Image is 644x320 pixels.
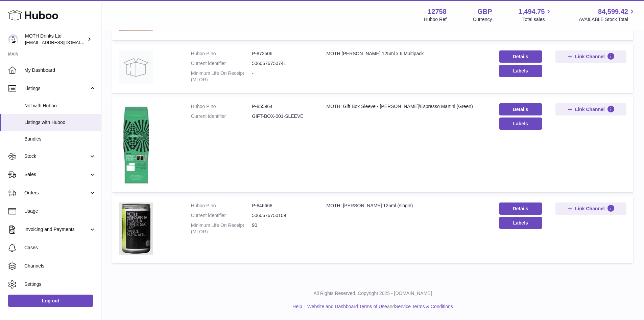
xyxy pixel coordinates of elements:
[499,50,542,63] a: Details
[191,222,252,235] dt: Minimum Life On Receipt (MLOR)
[307,304,387,309] a: Website and Dashboard Terms of Use
[252,70,313,83] dd: -
[579,16,636,23] span: AVAILABLE Stock Total
[24,67,96,73] span: My Dashboard
[107,290,639,297] p: All Rights Reserved. Copyright 2025 - [DOMAIN_NAME]
[305,303,453,310] li: and
[522,16,552,23] span: Total sales
[477,7,492,16] strong: GBP
[24,263,96,269] span: Channels
[575,206,605,212] span: Link Channel
[575,54,605,60] span: Link Channel
[252,113,313,120] dd: GIFT-BOX-001-SLEEVE
[575,106,605,112] span: Link Channel
[24,226,89,233] span: Invoicing and Payments
[24,190,89,196] span: Orders
[326,202,485,209] div: MOTH: [PERSON_NAME] 125ml (single)
[24,244,96,251] span: Cases
[292,304,302,309] a: Help
[499,202,542,215] a: Details
[252,50,313,57] dd: P-872506
[191,70,252,83] dt: Minimum Life On Receipt (MLOR)
[499,217,542,229] button: Labels
[252,103,313,110] dd: P-855964
[24,171,89,178] span: Sales
[473,16,492,23] div: Currency
[252,222,313,235] dd: 90
[191,202,252,209] dt: Huboo P no
[191,60,252,67] dt: Current identifier
[326,103,485,110] div: MOTH: Gift Box Sleeve - [PERSON_NAME]/Espresso Martini (Green)
[191,113,252,120] dt: Current identifier
[119,50,153,84] img: MOTH Margarita 125ml x 6 Multipack
[24,103,96,109] span: Not with Huboo
[191,103,252,110] dt: Huboo P no
[395,304,453,309] a: Service Terms & Conditions
[25,33,86,46] div: MOTH Drinks Ltd
[555,202,626,215] button: Link Channel
[555,103,626,115] button: Link Channel
[8,295,93,307] a: Log out
[579,7,636,23] a: 84,599.42 AVAILABLE Stock Total
[499,103,542,115] a: Details
[119,103,153,184] img: MOTH: Gift Box Sleeve - Margarita/Espresso Martini (Green)
[555,50,626,63] button: Link Channel
[191,212,252,219] dt: Current identifier
[24,85,89,92] span: Listings
[424,16,447,23] div: Huboo Ref
[252,60,313,67] dd: 5060676750741
[428,7,447,16] strong: 12758
[24,208,96,214] span: Usage
[8,34,18,44] img: orders@mothdrinks.com
[25,40,99,45] span: [EMAIL_ADDRESS][DOMAIN_NAME]
[24,136,96,142] span: Bundles
[24,281,96,287] span: Settings
[191,50,252,57] dt: Huboo P no
[24,153,89,159] span: Stock
[252,212,313,219] dd: 5060676750109
[119,202,153,255] img: MOTH: Margarita 125ml (single)
[598,7,628,16] span: 84,599.42
[519,7,545,16] span: 1,494.75
[326,50,485,57] div: MOTH [PERSON_NAME] 125ml x 6 Multipack
[499,118,542,130] button: Labels
[24,119,96,126] span: Listings with Huboo
[252,202,313,209] dd: P-846668
[499,65,542,77] button: Labels
[519,7,553,23] a: 1,494.75 Total sales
